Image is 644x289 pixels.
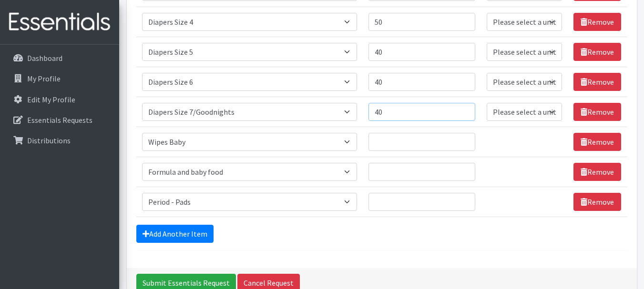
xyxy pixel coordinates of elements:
p: Distributions [27,136,71,145]
a: Essentials Requests [4,110,115,130]
a: Dashboard [4,49,115,68]
a: Remove [573,13,621,31]
a: Edit My Profile [4,90,115,109]
a: Remove [573,73,621,91]
a: My Profile [4,69,115,88]
p: My Profile [27,74,61,83]
a: Remove [573,103,621,121]
a: Distributions [4,131,115,150]
a: Add Another Item [136,225,214,243]
p: Essentials Requests [27,115,92,125]
a: Remove [573,133,621,151]
p: Edit My Profile [27,95,75,104]
p: Dashboard [27,53,62,63]
img: HumanEssentials [4,6,115,38]
a: Remove [573,43,621,61]
a: Remove [573,163,621,181]
a: Remove [573,193,621,211]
